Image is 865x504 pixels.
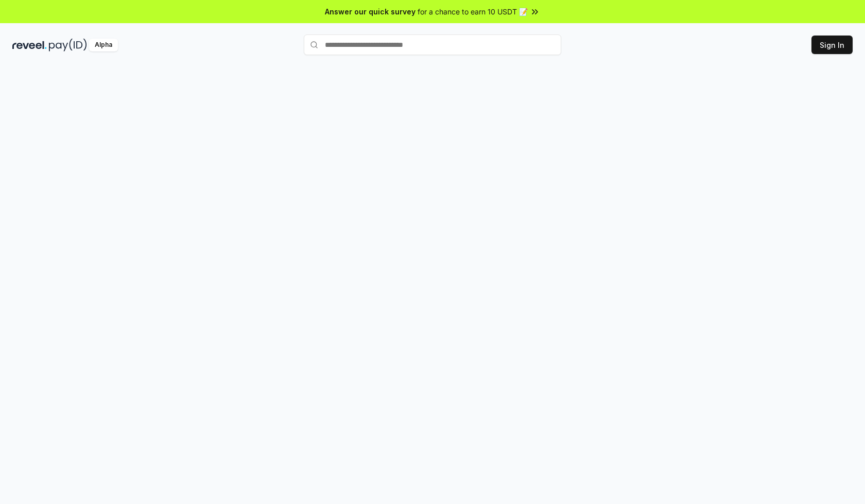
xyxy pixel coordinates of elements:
[49,39,87,51] img: pay_id
[325,6,416,17] span: Answer our quick survey
[811,36,853,54] button: Sign In
[89,39,118,51] div: Alpha
[418,6,528,17] span: for a chance to earn 10 USDT 📝
[12,39,47,51] img: reveel_dark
